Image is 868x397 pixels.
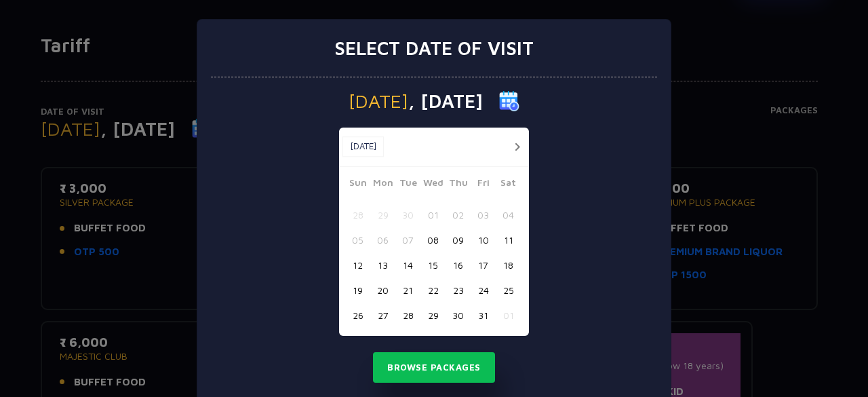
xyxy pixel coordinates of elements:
[334,37,534,60] h3: Select date of visit
[471,202,496,227] button: 03
[370,278,395,303] button: 20
[420,303,446,328] button: 29
[408,92,483,111] span: , [DATE]
[370,227,395,252] button: 06
[370,252,395,278] button: 13
[370,303,395,328] button: 27
[496,202,521,227] button: 04
[446,175,471,194] span: Thu
[345,252,370,278] button: 12
[446,202,471,227] button: 02
[471,278,496,303] button: 24
[370,202,395,227] button: 29
[446,278,471,303] button: 23
[420,202,446,227] button: 01
[471,175,496,194] span: Fri
[496,175,521,194] span: Sat
[420,278,446,303] button: 22
[345,278,370,303] button: 19
[471,252,496,278] button: 17
[420,227,446,252] button: 08
[496,303,521,328] button: 01
[373,352,495,383] button: Browse Packages
[446,252,471,278] button: 16
[345,175,370,194] span: Sun
[446,227,471,252] button: 09
[420,175,446,194] span: Wed
[370,175,395,194] span: Mon
[395,303,420,328] button: 28
[395,252,420,278] button: 14
[496,252,521,278] button: 18
[471,303,496,328] button: 31
[345,202,370,227] button: 28
[395,175,420,194] span: Tue
[345,227,370,252] button: 05
[345,303,370,328] button: 26
[395,278,420,303] button: 21
[446,303,471,328] button: 30
[395,227,420,252] button: 07
[499,91,519,111] img: calender icon
[420,252,446,278] button: 15
[395,202,420,227] button: 30
[342,136,384,157] button: [DATE]
[496,227,521,252] button: 11
[496,278,521,303] button: 25
[349,92,408,111] span: [DATE]
[471,227,496,252] button: 10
